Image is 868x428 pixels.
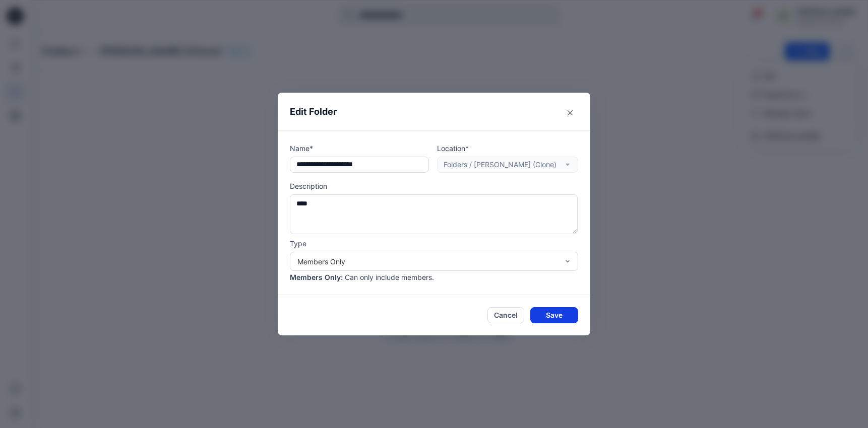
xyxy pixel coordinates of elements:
p: Type [290,238,578,249]
p: Description [290,181,578,191]
p: Name* [290,143,429,154]
button: Save [530,307,578,323]
p: Members Only : [290,272,343,282]
header: Edit Folder [278,93,590,130]
p: Location* [437,143,578,154]
button: Cancel [487,307,524,323]
p: Can only include members. [345,272,434,282]
div: Members Only [297,256,559,267]
button: Close [562,105,578,121]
